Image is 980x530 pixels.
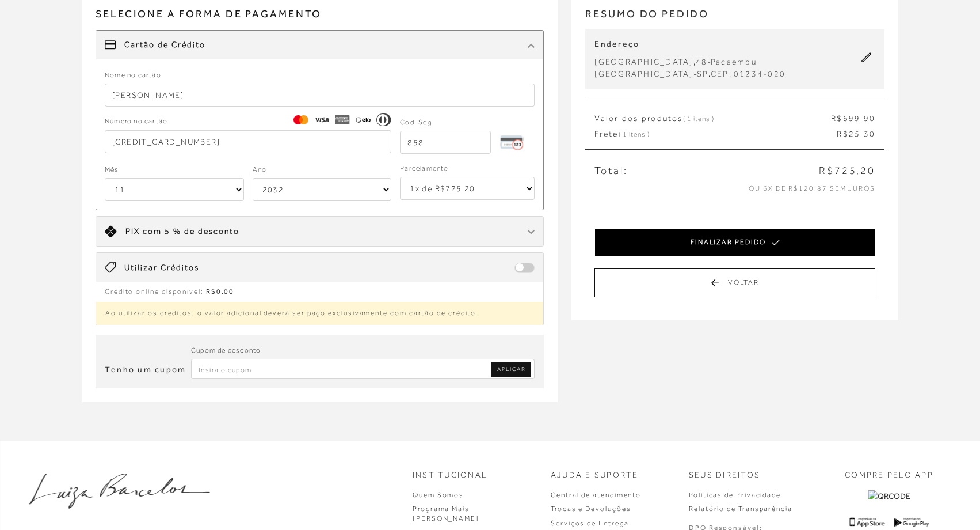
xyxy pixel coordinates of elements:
[105,287,204,296] span: Crédito online disponível:
[831,113,842,123] span: R$
[594,128,649,140] span: Frete
[29,474,209,509] img: luiza-barcelos.png
[843,113,861,123] span: 699
[894,517,929,527] img: Google Play Logo
[253,164,267,175] label: Ano
[105,84,535,107] input: Ex. João S Silva
[105,364,186,376] h3: Tenho um cupom
[819,164,875,178] span: R$725,20
[124,39,205,51] span: Cartão de Crédito
[837,129,848,138] span: R$
[585,6,884,30] h2: RESUMO DO PEDIDO
[125,226,140,236] span: PIX
[105,116,167,127] span: Número no cartão
[711,69,732,78] span: CEP:
[105,70,161,81] label: Nome no cartão
[551,470,639,481] p: Ajuda e Suporte
[96,302,544,325] p: Ao utilizar os créditos, o valor adicional deverá ser pago exclusivamente com cartão de crédito.
[849,517,884,527] img: App Store Logo
[551,491,641,499] a: Central de atendimento
[868,490,910,502] img: QRCODE
[711,57,757,66] span: Pacaembu
[191,359,535,379] input: Inserir Código da Promoção
[697,69,708,78] span: SP
[551,519,628,527] a: Serviços de Entrega
[400,117,434,128] label: Cód. Seg.
[594,57,693,66] span: [GEOGRAPHIC_DATA]
[400,163,448,174] label: Parcelamento
[528,43,535,48] img: chevron
[696,57,707,66] span: 48
[124,262,199,274] span: Utilizar Créditos
[594,68,785,80] div: - .
[594,268,875,297] button: Voltar
[860,113,875,123] span: ,90
[689,470,760,481] p: Seus Direitos
[860,129,875,138] span: ,30
[413,470,487,481] p: Institucional
[689,505,792,513] a: Relatório de Transparência
[491,362,531,377] a: Aplicar Código
[206,287,235,296] span: R$0.00
[594,56,785,68] div: , -
[528,230,535,234] img: chevron
[594,228,875,257] button: FINALIZAR PEDIDO
[594,113,714,124] span: Valor dos produtos
[497,365,525,373] span: APLICAR
[143,226,239,236] span: com 5 % de desconto
[749,184,875,192] span: ou 6x de R$120,87 sem juros
[191,345,261,356] label: Cupom de desconto
[594,69,693,78] span: [GEOGRAPHIC_DATA]
[594,39,785,50] p: Endereço
[849,129,860,138] span: 25
[400,131,491,154] input: 000
[619,130,650,138] span: ( 1 itens )
[413,491,464,499] a: Quem Somos
[845,470,933,481] p: COMPRE PELO APP
[105,164,119,175] label: Mês
[594,164,627,178] span: Total:
[734,69,785,78] span: 01234-020
[689,491,781,499] a: Políticas de Privacidade
[413,505,479,523] a: Programa Mais [PERSON_NAME]
[96,6,544,30] span: Selecione a forma de pagamento
[683,115,714,123] span: ( 1 itens )
[105,130,391,153] input: 0000 0000 0000 0000
[551,505,631,513] a: Trocas e Devoluções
